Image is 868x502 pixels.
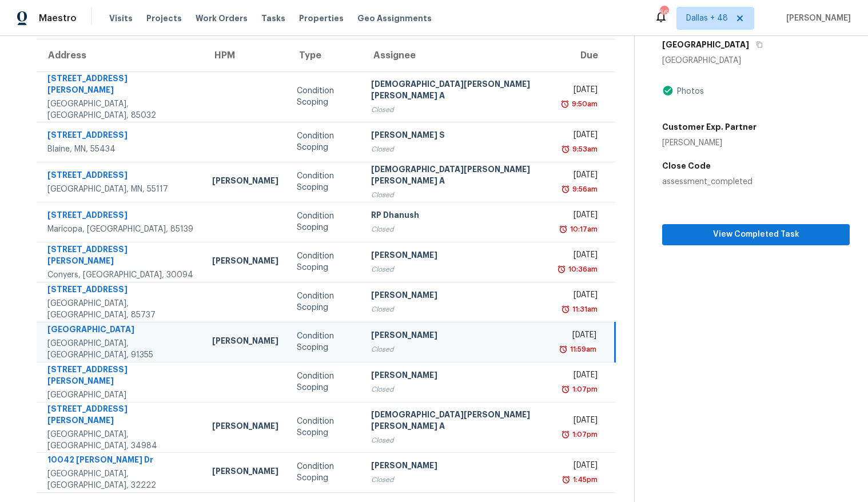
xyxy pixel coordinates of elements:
h5: Close Code [662,160,850,172]
div: [PERSON_NAME] [212,420,278,435]
div: Condition Scoping [297,85,353,108]
div: Condition Scoping [297,250,353,273]
th: Assignee [362,39,552,71]
div: 1:07pm [570,429,598,440]
div: [PERSON_NAME] [212,465,278,480]
div: [STREET_ADDRESS] [47,169,194,184]
div: [PERSON_NAME] [371,460,543,474]
img: Artifact Present Icon [662,85,674,97]
div: [PERSON_NAME] [212,175,278,189]
div: [DATE] [561,415,598,429]
div: Condition Scoping [297,290,353,313]
span: Tasks [261,14,285,22]
div: [PERSON_NAME] [212,255,278,269]
div: [STREET_ADDRESS] [47,284,194,298]
div: [PERSON_NAME] [371,289,543,304]
div: assessment_completed [662,176,850,188]
div: Closed [371,304,543,315]
h5: Customer Exp. Partner [662,121,756,133]
div: [GEOGRAPHIC_DATA], [GEOGRAPHIC_DATA], 85737 [47,298,194,321]
div: Closed [371,144,543,155]
th: HPM [203,39,288,71]
div: [DATE] [561,369,598,384]
span: Dallas + 48 [686,13,728,24]
div: [DATE] [561,289,598,304]
div: Closed [371,264,543,275]
div: [PERSON_NAME] [212,335,278,349]
div: Condition Scoping [297,210,353,233]
div: [DEMOGRAPHIC_DATA][PERSON_NAME] [PERSON_NAME] A [371,409,543,435]
div: [GEOGRAPHIC_DATA] [662,55,850,66]
div: [DEMOGRAPHIC_DATA][PERSON_NAME] [PERSON_NAME] A [371,164,543,189]
div: 11:31am [570,304,598,315]
div: Condition Scoping [297,461,353,484]
div: Conyers, [GEOGRAPHIC_DATA], 30094 [47,269,194,281]
div: Blaine, MN, 55434 [47,144,194,155]
div: [GEOGRAPHIC_DATA], MN, 55117 [47,184,194,195]
div: 10:36am [566,264,598,275]
div: [STREET_ADDRESS][PERSON_NAME] [47,73,194,98]
div: [DATE] [561,249,598,264]
div: Condition Scoping [297,370,353,393]
div: Condition Scoping [297,416,353,439]
div: 11:59am [568,344,596,355]
button: View Completed Task [662,224,850,245]
div: Closed [371,189,543,201]
div: [GEOGRAPHIC_DATA] [47,324,194,338]
th: Address [37,39,203,71]
div: 9:50am [570,98,598,110]
th: Due [552,39,615,71]
img: Overdue Alarm Icon [559,224,568,235]
div: [STREET_ADDRESS] [47,129,194,144]
div: [STREET_ADDRESS] [47,209,194,224]
div: 1:45pm [571,474,598,485]
div: Condition Scoping [297,130,353,153]
div: [DATE] [561,84,598,98]
div: [STREET_ADDRESS][PERSON_NAME] [47,403,194,429]
div: Closed [371,104,543,115]
img: Overdue Alarm Icon [562,474,571,485]
div: [STREET_ADDRESS][PERSON_NAME] [47,244,194,269]
div: Closed [371,384,543,395]
div: Closed [371,224,543,235]
button: Copy Address [749,34,765,55]
span: Properties [299,13,344,24]
div: 1:07pm [570,384,598,395]
div: 10:17am [568,224,598,235]
div: [GEOGRAPHIC_DATA], [GEOGRAPHIC_DATA], 32222 [47,468,194,491]
span: Visits [109,13,133,24]
img: Overdue Alarm Icon [561,304,570,315]
div: [DEMOGRAPHIC_DATA][PERSON_NAME] [PERSON_NAME] A [371,78,543,104]
span: Projects [146,13,182,24]
div: Photos [674,86,704,97]
span: View Completed Task [671,228,841,242]
div: [GEOGRAPHIC_DATA], [GEOGRAPHIC_DATA], 85032 [47,98,194,121]
div: Condition Scoping [297,330,353,353]
div: [DATE] [561,209,598,224]
div: [STREET_ADDRESS][PERSON_NAME] [47,364,194,389]
div: 9:53am [570,144,598,155]
div: [DATE] [561,129,598,144]
div: 568 [660,7,668,18]
div: Closed [371,435,543,446]
div: [PERSON_NAME] [371,369,543,384]
img: Overdue Alarm Icon [560,98,570,110]
img: Overdue Alarm Icon [561,384,570,395]
img: Overdue Alarm Icon [561,144,570,155]
div: [GEOGRAPHIC_DATA] [47,389,194,401]
div: Closed [371,344,543,355]
div: 9:56am [570,184,598,195]
div: [PERSON_NAME] [371,249,543,264]
div: [PERSON_NAME] [371,329,543,344]
div: [GEOGRAPHIC_DATA], [GEOGRAPHIC_DATA], 34984 [47,429,194,452]
div: [DATE] [561,169,598,184]
h5: [GEOGRAPHIC_DATA] [662,39,749,50]
div: RP Dhanush [371,209,543,224]
span: [PERSON_NAME] [782,13,851,24]
img: Overdue Alarm Icon [561,429,570,440]
img: Overdue Alarm Icon [557,264,566,275]
div: Condition Scoping [297,170,353,193]
div: Maricopa, [GEOGRAPHIC_DATA], 85139 [47,224,194,235]
div: [PERSON_NAME] S [371,129,543,144]
div: [PERSON_NAME] [662,137,756,149]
